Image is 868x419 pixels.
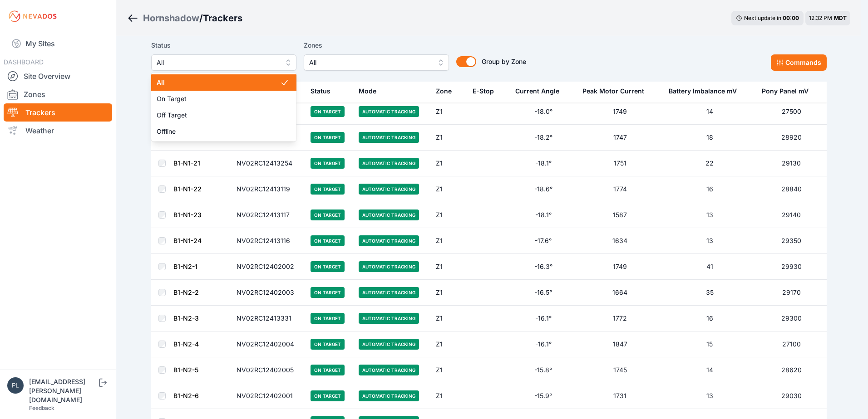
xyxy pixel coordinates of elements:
[157,94,280,103] span: On Target
[151,54,296,71] button: All
[157,57,278,68] span: All
[151,73,296,141] div: All
[157,111,280,120] span: Off Target
[157,78,280,87] span: All
[157,127,280,136] span: Offline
